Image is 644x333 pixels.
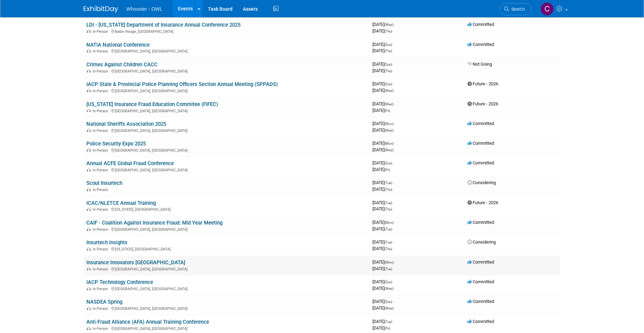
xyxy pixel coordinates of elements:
[385,287,394,291] span: (Wed)
[87,267,91,271] img: In-Person Event
[468,200,499,206] span: Future - 2026
[87,208,91,211] img: In-Person Event
[86,28,367,34] div: Baton Rouge, [GEOGRAPHIC_DATA]
[86,319,209,325] a: Anti-Fraud Alliance (AFA) Annual Training Conference
[86,240,127,246] a: Insurtech Insights
[372,299,394,304] span: [DATE]
[86,108,367,113] div: [GEOGRAPHIC_DATA], [GEOGRAPHIC_DATA]
[385,122,394,126] span: (Mon)
[385,280,392,284] span: (Sun)
[385,82,392,86] span: (Sun)
[372,326,390,331] span: [DATE]
[372,306,394,311] span: [DATE]
[393,319,394,324] span: -
[86,61,158,68] a: Crimes Against Children CACC
[468,61,492,67] span: Not Going
[468,121,494,126] span: Committed
[93,287,110,292] span: In-Person
[372,48,392,53] span: [DATE]
[385,201,392,205] span: (Tue)
[393,299,394,304] span: -
[86,101,218,107] a: [US_STATE] Insurance Fraud Education Commitee (FIFEC)
[87,129,91,132] img: In-Person Event
[385,247,392,251] span: (Thu)
[395,101,396,106] span: -
[87,29,91,33] img: In-Person Event
[395,121,396,126] span: -
[372,260,396,265] span: [DATE]
[393,161,394,166] span: -
[509,7,525,12] span: Search
[87,228,91,231] img: In-Person Event
[93,168,110,173] span: In-Person
[385,241,392,245] span: (Tue)
[385,320,392,324] span: (Tue)
[86,121,166,127] a: National Sheriffs Association 2025
[468,161,494,166] span: Committed
[468,299,494,304] span: Committed
[372,200,394,206] span: [DATE]
[86,326,367,331] div: [GEOGRAPHIC_DATA], [GEOGRAPHIC_DATA]
[372,127,394,133] span: [DATE]
[86,286,367,292] div: [GEOGRAPHIC_DATA], [GEOGRAPHIC_DATA]
[86,246,367,252] div: [US_STATE], [GEOGRAPHIC_DATA]
[93,49,110,54] span: In-Person
[385,63,392,66] span: (Sun)
[87,148,91,152] img: In-Person Event
[393,180,394,185] span: -
[393,81,394,86] span: -
[86,279,153,286] a: IACP Technology Conference
[84,6,118,13] img: ExhibitDay
[372,108,390,113] span: [DATE]
[86,306,367,311] div: [GEOGRAPHIC_DATA], [GEOGRAPHIC_DATA]
[385,208,392,211] span: (Thu)
[395,22,396,27] span: -
[393,279,394,285] span: -
[385,49,392,53] span: (Thu)
[385,148,394,152] span: (Wed)
[372,246,392,251] span: [DATE]
[372,279,394,285] span: [DATE]
[93,307,110,311] span: In-Person
[87,307,91,310] img: In-Person Event
[385,89,394,93] span: (Wed)
[87,188,91,191] img: In-Person Event
[93,89,110,93] span: In-Person
[372,68,392,73] span: [DATE]
[372,88,394,93] span: [DATE]
[385,23,394,27] span: (Wed)
[372,240,394,245] span: [DATE]
[93,29,110,34] span: In-Person
[468,240,496,245] span: Considering
[393,61,394,67] span: -
[385,129,394,132] span: (Wed)
[385,267,392,271] span: (Tue)
[372,187,392,192] span: [DATE]
[393,240,394,245] span: -
[372,22,396,27] span: [DATE]
[468,279,494,285] span: Committed
[93,188,110,192] span: In-Person
[93,267,110,272] span: In-Person
[86,200,156,207] a: ICAC/NLETCE Annual Training
[372,266,392,272] span: [DATE]
[86,180,122,187] a: Scout Insurtech
[372,28,392,34] span: [DATE]
[468,180,496,185] span: Considering
[372,227,392,232] span: [DATE]
[86,48,367,54] div: [GEOGRAPHIC_DATA], [GEOGRAPHIC_DATA]
[86,127,367,133] div: [GEOGRAPHIC_DATA], [GEOGRAPHIC_DATA]
[372,147,394,152] span: [DATE]
[372,121,396,126] span: [DATE]
[86,167,367,173] div: [GEOGRAPHIC_DATA], [GEOGRAPHIC_DATA]
[393,42,394,47] span: -
[372,42,394,47] span: [DATE]
[395,220,396,225] span: -
[385,142,394,145] span: (Mon)
[385,327,390,331] span: (Fri)
[93,327,110,331] span: In-Person
[468,81,499,86] span: Future - 2026
[93,109,110,113] span: In-Person
[126,6,162,12] span: Whooster - OWL
[87,49,91,53] img: In-Person Event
